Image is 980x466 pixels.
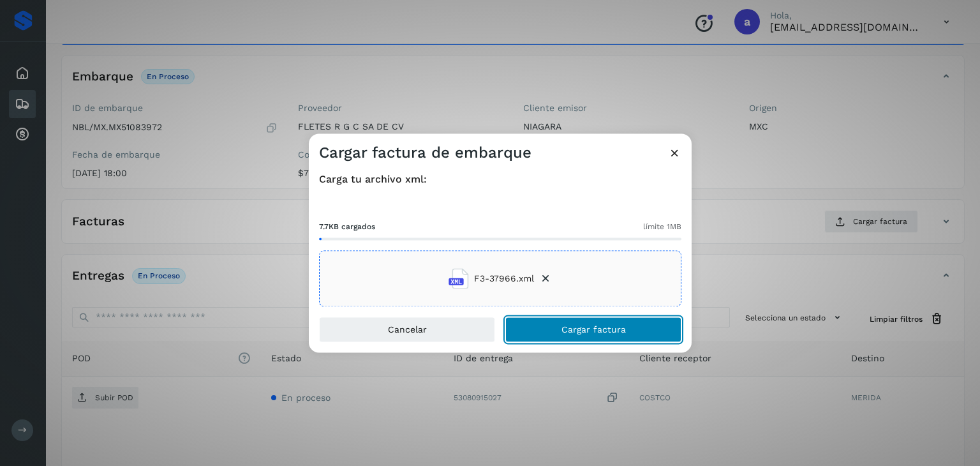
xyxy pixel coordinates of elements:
span: Cargar factura [561,326,626,334]
span: Cancelar [388,326,427,334]
h4: Carga tu archivo xml: [319,173,681,185]
span: F3-37966.xml [474,272,534,285]
span: 7.7KB cargados [319,222,375,233]
span: límite 1MB [643,222,681,233]
button: Cargar factura [505,317,681,343]
h3: Cargar factura de embarque [319,144,531,162]
button: Cancelar [319,317,495,343]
